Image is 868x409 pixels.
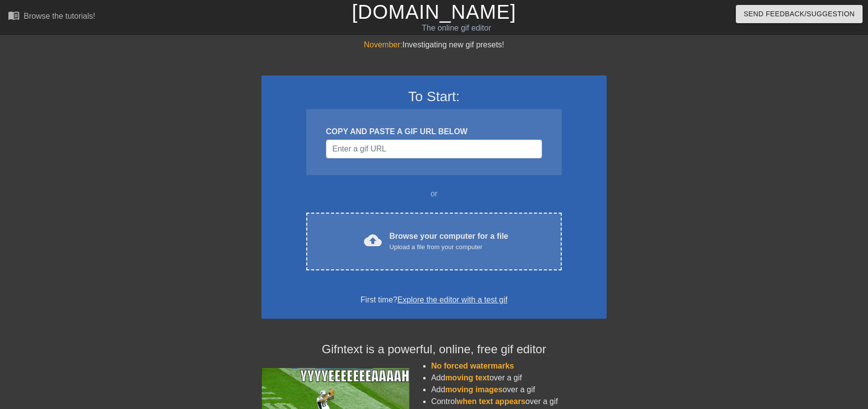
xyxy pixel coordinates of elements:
span: November: [364,40,402,49]
div: Browse your computer for a file [390,230,508,252]
h3: To Start: [274,88,594,105]
h4: Gifntext is a powerful, online, free gif editor [261,342,607,357]
span: Send Feedback/Suggestion [744,8,855,20]
div: Browse the tutorials! [24,12,95,20]
a: [DOMAIN_NAME] [352,1,516,23]
a: Explore the editor with a test gif [398,296,507,304]
li: Add over a gif [431,384,607,396]
li: Add over a gif [431,372,607,384]
li: Control over a gif [431,396,607,408]
div: First time? [274,294,594,306]
div: Investigating new gif presets! [261,39,607,51]
div: COPY AND PASTE A GIF URL BELOW [326,126,542,138]
div: Upload a file from your computer [390,242,508,252]
div: The online gif editor [294,22,619,34]
span: menu_book [8,9,20,21]
div: or [287,188,581,200]
input: Username [326,140,542,158]
span: moving images [445,385,503,394]
span: No forced watermarks [431,362,514,370]
span: when text appears [457,397,526,406]
span: cloud_upload [364,231,382,249]
a: Browse the tutorials! [8,9,95,25]
button: Send Feedback/Suggestion [736,5,863,23]
span: moving text [445,373,490,382]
